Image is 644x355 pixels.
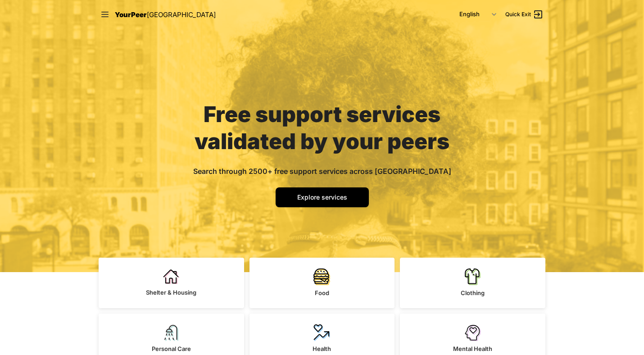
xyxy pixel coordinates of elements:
[146,289,196,296] span: Shelter & Housing
[315,289,329,296] span: Food
[461,289,485,296] span: Clothing
[276,187,369,207] a: Explore services
[115,10,147,19] span: YourPeer
[99,258,244,308] a: Shelter & Housing
[152,345,191,352] span: Personal Care
[453,345,492,352] span: Mental Health
[195,101,449,155] span: Free support services validated by your peers
[505,9,544,20] a: Quick Exit
[400,258,545,308] a: Clothing
[147,10,216,19] span: [GEOGRAPHIC_DATA]
[297,193,347,201] span: Explore services
[115,9,216,20] a: YourPeer[GEOGRAPHIC_DATA]
[249,258,395,308] a: Food
[313,345,331,352] span: Health
[193,167,451,176] span: Search through 2500+ free support services across [GEOGRAPHIC_DATA]
[505,11,531,18] span: Quick Exit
